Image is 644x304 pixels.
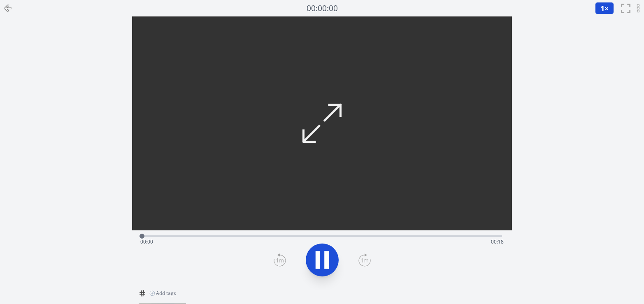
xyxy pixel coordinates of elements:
[156,290,176,297] span: Add tags
[307,2,338,14] a: 00:00:00
[600,3,604,13] span: 1
[146,287,179,300] button: Add tags
[491,238,504,245] span: 00:18
[595,2,614,14] button: 1×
